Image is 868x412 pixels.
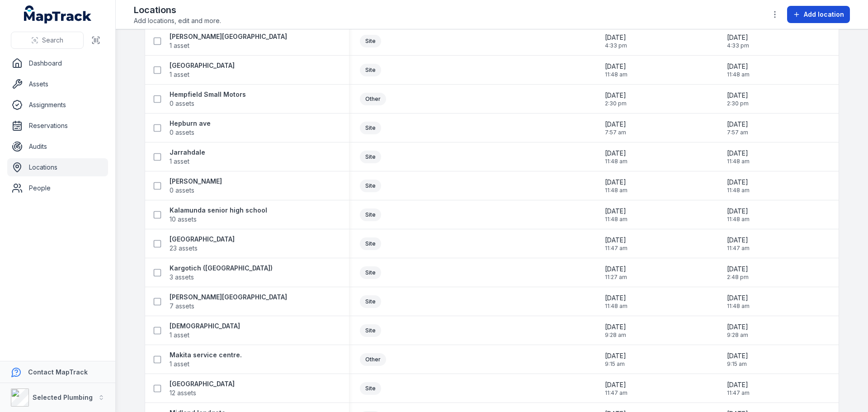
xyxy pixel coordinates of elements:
[727,351,748,360] span: [DATE]
[727,100,749,107] span: 2:30 pm
[134,4,221,16] h2: Locations
[170,32,287,50] a: [PERSON_NAME][GEOGRAPHIC_DATA]1 asset
[605,265,627,274] span: [DATE]
[727,178,750,187] span: [DATE]
[605,149,627,158] span: [DATE]
[605,33,627,42] span: [DATE]
[605,71,627,78] span: 11:48 am
[170,206,267,224] a: Kalamunda senior high school10 assets
[727,120,748,136] time: 5/8/2025, 7:57:10 AM
[170,331,189,340] span: 1 asset
[787,6,850,23] button: Add location
[170,350,242,360] strong: Makita service centre.
[170,119,211,137] a: Hepburn ave0 assets
[727,294,750,303] span: [DATE]
[727,149,750,158] span: [DATE]
[170,388,196,398] span: 12 assets
[727,245,750,252] span: 11:47 am
[727,207,750,216] span: [DATE]
[360,208,381,221] div: Site
[727,389,750,397] span: 11:47 am
[170,273,194,282] span: 3 assets
[727,178,750,194] time: 1/14/2025, 11:48:49 AM
[605,207,627,216] span: [DATE]
[28,368,88,376] strong: Contact MapTrack
[727,91,749,100] span: [DATE]
[360,382,381,395] div: Site
[360,151,381,163] div: Site
[7,117,108,135] a: Reservations
[360,35,381,47] div: Site
[170,148,205,166] a: Jarrahdale1 asset
[170,244,198,253] span: 23 assets
[170,177,222,186] strong: [PERSON_NAME]
[170,350,242,369] a: Makita service centre.1 asset
[360,64,381,76] div: Site
[605,178,627,194] time: 1/14/2025, 11:48:49 AM
[605,91,627,100] span: [DATE]
[727,351,748,368] time: 8/12/2025, 9:15:26 AM
[605,91,627,107] time: 3/31/2025, 2:30:59 PM
[170,148,205,157] strong: Jarrahdale
[605,351,626,360] span: [DATE]
[605,294,627,303] span: [DATE]
[605,42,627,49] span: 4:33 pm
[360,93,386,105] div: Other
[7,137,108,156] a: Audits
[134,16,221,25] span: Add locations, edit and more.
[727,236,750,245] span: [DATE]
[42,36,63,45] span: Search
[360,180,381,192] div: Site
[727,149,750,165] time: 1/14/2025, 11:48:32 AM
[605,294,627,310] time: 1/14/2025, 11:48:10 AM
[170,119,211,128] strong: Hepburn ave
[24,5,92,24] a: MapTrack
[170,302,194,311] span: 7 assets
[7,96,108,114] a: Assignments
[804,10,844,19] span: Add location
[605,322,626,339] time: 5/27/2025, 9:28:36 AM
[727,62,750,71] span: [DATE]
[727,187,750,194] span: 11:48 am
[605,351,626,368] time: 8/12/2025, 9:15:26 AM
[605,303,627,310] span: 11:48 am
[360,353,386,366] div: Other
[605,245,627,252] span: 11:47 am
[170,61,235,79] a: [GEOGRAPHIC_DATA]1 asset
[170,235,235,253] a: [GEOGRAPHIC_DATA]23 assets
[170,322,240,331] strong: [DEMOGRAPHIC_DATA]
[727,294,750,310] time: 1/14/2025, 11:48:10 AM
[605,331,626,339] span: 9:28 am
[170,186,194,195] span: 0 assets
[727,322,748,331] span: [DATE]
[727,120,748,129] span: [DATE]
[170,215,197,224] span: 10 assets
[170,360,189,369] span: 1 asset
[360,266,381,279] div: Site
[727,33,749,42] span: [DATE]
[605,120,626,136] time: 5/8/2025, 7:57:10 AM
[7,54,108,72] a: Dashboard
[605,236,627,252] time: 1/14/2025, 11:47:38 AM
[170,32,287,41] strong: [PERSON_NAME][GEOGRAPHIC_DATA]
[727,158,750,165] span: 11:48 am
[360,237,381,250] div: Site
[727,360,748,368] span: 9:15 am
[727,42,749,49] span: 4:33 pm
[360,122,381,134] div: Site
[727,380,750,397] time: 1/14/2025, 11:47:54 AM
[727,71,750,78] span: 11:48 am
[11,32,84,49] button: Search
[605,380,627,397] time: 1/14/2025, 11:47:54 AM
[170,128,194,137] span: 0 assets
[605,380,627,389] span: [DATE]
[170,157,189,166] span: 1 asset
[727,380,750,389] span: [DATE]
[727,62,750,78] time: 1/14/2025, 11:48:59 AM
[170,177,222,195] a: [PERSON_NAME]0 assets
[605,389,627,397] span: 11:47 am
[170,235,235,244] strong: [GEOGRAPHIC_DATA]
[170,379,235,398] a: [GEOGRAPHIC_DATA]12 assets
[605,149,627,165] time: 1/14/2025, 11:48:32 AM
[7,75,108,93] a: Assets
